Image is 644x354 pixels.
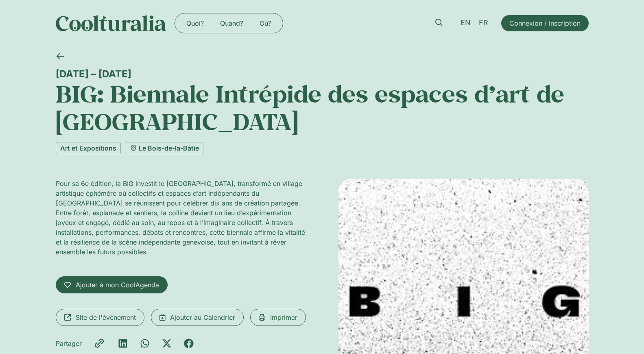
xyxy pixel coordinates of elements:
h1: BIG: Biennale Intrépide des espaces d’art de [GEOGRAPHIC_DATA] [56,80,589,135]
a: Le Bois-de-la-Bâtie [126,142,203,154]
a: Où? [251,17,279,30]
p: Pour sa 6e édition, la BIG investit le [GEOGRAPHIC_DATA], transformé en village artistique éphémè... [56,179,306,257]
a: EN [456,17,475,29]
span: Site de l'événement [76,312,136,322]
a: Ajouter au Calendrier [151,309,244,326]
div: Partager sur x-twitter [162,339,172,348]
div: [DATE] – [DATE] [56,68,589,80]
a: Art et Expositions [56,142,121,154]
a: Imprimer [250,309,306,326]
a: Site de l'événement [56,309,144,326]
a: Quoi? [178,17,212,30]
div: Partager sur whatsapp [140,339,150,348]
nav: Menu [178,17,279,30]
a: Ajouter à mon CoolAgenda [56,276,168,293]
div: Partager [56,339,82,348]
span: Connexion / Inscription [509,18,581,28]
div: Partager sur linkedin [118,339,128,348]
span: Ajouter au Calendrier [170,312,235,322]
span: FR [479,19,488,27]
div: Partager sur facebook [184,339,194,348]
span: Ajouter à mon CoolAgenda [76,280,159,290]
span: Imprimer [270,312,297,322]
a: Quand? [212,17,251,30]
a: FR [475,17,492,29]
span: EN [461,19,471,27]
a: Connexion / Inscription [501,15,589,31]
